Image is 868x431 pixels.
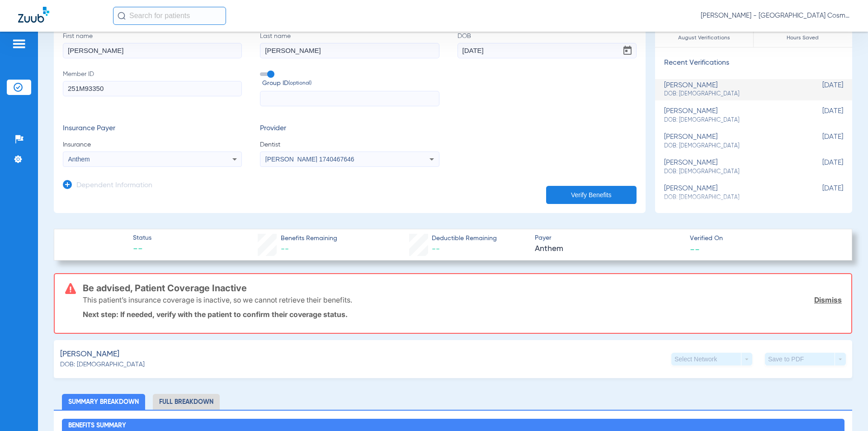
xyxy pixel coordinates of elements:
span: Dentist [260,140,439,149]
input: Search for patients [113,7,226,25]
h3: Provider [260,124,439,133]
label: First name [63,32,242,58]
label: Member ID [63,70,242,107]
span: August Verifications [655,33,753,43]
span: [DATE] [798,133,843,150]
img: Zuub Logo [18,7,49,23]
span: -- [432,245,440,253]
span: Status [133,233,151,243]
span: [PERSON_NAME] [60,349,119,360]
h3: Insurance Payer [63,124,242,133]
span: Benefits Remaining [281,234,337,243]
div: [PERSON_NAME] [664,81,798,98]
span: DOB: [DEMOGRAPHIC_DATA] [664,194,798,202]
span: [DATE] [798,159,843,175]
li: Summary Breakdown [62,394,145,410]
span: DOB: [DEMOGRAPHIC_DATA] [60,360,145,369]
span: Insurance [63,140,242,149]
span: Anthem [68,156,90,163]
button: Verify Benefits [546,186,637,204]
div: [PERSON_NAME] [664,159,798,175]
span: -- [133,243,151,256]
input: First name [63,43,242,58]
span: [DATE] [798,107,843,124]
span: DOB: [DEMOGRAPHIC_DATA] [664,90,798,98]
img: Search Icon [118,12,126,20]
span: DOB: [DEMOGRAPHIC_DATA] [664,142,798,150]
img: hamburger-icon [12,38,26,49]
span: Payer [535,233,682,243]
p: Next step: If needed, verify with the patient to confirm their coverage status. [83,310,842,319]
input: Member ID [63,81,242,96]
h3: Recent Verifications [655,59,852,68]
input: Last name [260,43,439,58]
span: -- [281,245,289,253]
h3: Dependent Information [76,181,152,190]
label: Last name [260,32,439,58]
img: error-icon [65,283,76,294]
h3: Be advised, Patient Coverage Inactive [83,284,842,293]
span: Deductible Remaining [432,234,497,243]
span: [PERSON_NAME] - [GEOGRAPHIC_DATA] Cosmetic and Implant Dentistry [701,11,850,20]
label: DOB [458,32,637,58]
button: Open calendar [618,42,637,60]
div: [PERSON_NAME] [664,185,798,201]
small: (optional) [288,79,311,88]
div: [PERSON_NAME] [664,107,798,124]
p: This patient’s insurance coverage is inactive, so we cannot retrieve their benefits. [83,295,352,304]
span: Anthem [535,243,682,255]
span: DOB: [DEMOGRAPHIC_DATA] [664,168,798,176]
span: [DATE] [798,185,843,201]
div: [PERSON_NAME] [664,133,798,150]
a: Dismiss [814,295,842,304]
span: Group ID [262,79,439,88]
span: Hours Saved [754,33,852,43]
span: DOB: [DEMOGRAPHIC_DATA] [664,116,798,124]
span: Verified On [690,234,837,243]
li: Full Breakdown [153,394,220,410]
span: [DATE] [798,81,843,98]
span: -- [690,244,700,254]
iframe: Chat Widget [823,388,868,431]
input: DOBOpen calendar [458,43,637,58]
span: [PERSON_NAME] 1740467646 [265,156,354,163]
